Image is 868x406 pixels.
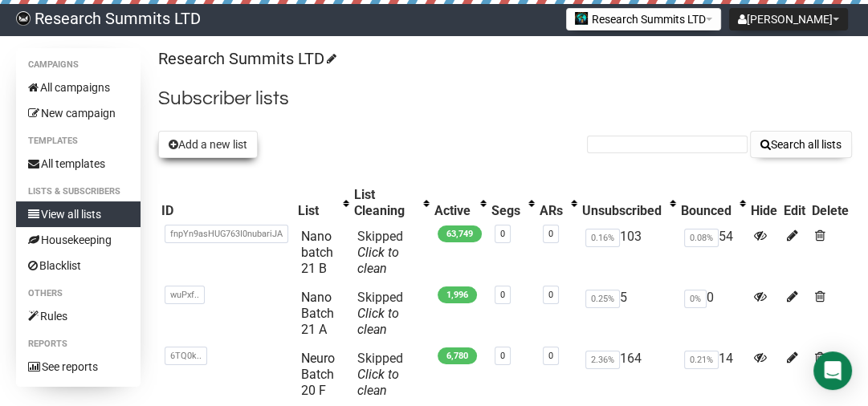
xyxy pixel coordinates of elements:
[16,11,31,26] img: bccbfd5974049ef095ce3c15df0eef5a
[500,229,505,239] a: 0
[813,351,852,390] div: Open Intercom Messenger
[16,303,141,329] a: Rules
[684,290,707,308] span: 0%
[165,286,205,304] span: wuPxf..
[16,75,141,100] a: All campaigns
[16,284,141,303] li: Others
[585,290,620,308] span: 0.25%
[16,354,141,380] a: See reports
[575,12,588,25] img: 2.jpg
[161,203,291,219] div: ID
[582,203,662,219] div: Unsubscribed
[431,184,488,222] th: Active: No sort applied, activate to apply an ascending sort
[684,351,719,369] span: 0.21%
[438,347,477,364] span: 6,780
[165,225,288,243] span: fnpYn9asHUG763I0nubariJA
[684,229,719,247] span: 0.08%
[729,8,848,30] button: [PERSON_NAME]
[540,203,563,219] div: ARs
[438,225,482,242] span: 63,749
[16,100,141,126] a: New campaign
[16,151,141,177] a: All templates
[16,227,141,253] a: Housekeeping
[357,290,403,337] span: Skipped
[748,184,780,222] th: Hide: No sort applied, sorting is disabled
[536,184,579,222] th: ARs: No sort applied, activate to apply an ascending sort
[780,184,809,222] th: Edit: No sort applied, sorting is disabled
[809,184,852,222] th: Delete: No sort applied, sorting is disabled
[579,222,678,283] td: 103
[357,306,399,337] a: Click to clean
[16,132,141,151] li: Templates
[548,351,553,361] a: 0
[678,283,748,344] td: 0
[357,367,399,398] a: Click to clean
[158,131,258,158] button: Add a new list
[784,203,805,219] div: Edit
[681,203,731,219] div: Bounced
[301,351,335,398] a: Neuro Batch 20 F
[438,286,477,303] span: 1,996
[491,203,520,219] div: Segs
[354,187,415,219] div: List Cleaning
[301,290,334,337] a: Nano Batch 21 A
[357,351,403,398] span: Skipped
[295,184,351,222] th: List: No sort applied, activate to apply an ascending sort
[488,184,536,222] th: Segs: No sort applied, activate to apply an ascending sort
[585,351,620,369] span: 2.36%
[579,184,678,222] th: Unsubscribed: No sort applied, activate to apply an ascending sort
[750,131,852,158] button: Search all lists
[16,253,141,278] a: Blacklist
[751,203,777,219] div: Hide
[566,8,721,30] button: Research Summits LTD
[548,290,553,300] a: 0
[357,245,399,276] a: Click to clean
[158,84,852,113] h2: Subscriber lists
[678,344,748,405] td: 14
[548,229,553,239] a: 0
[585,229,620,247] span: 0.16%
[301,229,333,276] a: Nano batch 21 B
[579,344,678,405] td: 164
[351,184,431,222] th: List Cleaning: No sort applied, activate to apply an ascending sort
[500,290,505,300] a: 0
[500,351,505,361] a: 0
[579,283,678,344] td: 5
[16,55,141,75] li: Campaigns
[434,203,472,219] div: Active
[298,203,335,219] div: List
[158,184,295,222] th: ID: No sort applied, sorting is disabled
[812,203,849,219] div: Delete
[678,222,748,283] td: 54
[16,182,141,201] li: Lists & subscribers
[16,201,141,227] a: View all lists
[357,229,403,276] span: Skipped
[165,347,207,365] span: 6TQ0k..
[16,335,141,354] li: Reports
[158,49,334,68] a: Research Summits LTD
[678,184,748,222] th: Bounced: No sort applied, activate to apply an ascending sort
